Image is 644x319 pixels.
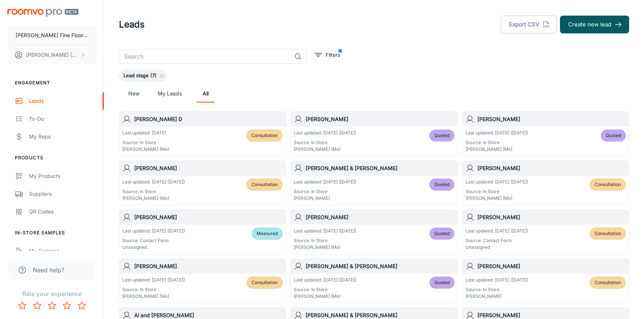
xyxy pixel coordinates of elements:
h6: [PERSON_NAME] [477,262,626,270]
span: Consultation [251,279,278,286]
button: Rate 1 star [15,298,30,313]
h6: [PERSON_NAME] [134,213,283,221]
a: All [197,85,215,102]
a: My Leads [158,85,182,102]
a: [PERSON_NAME] & [PERSON_NAME]Last updated: [DATE] ([DATE])Source: In Store[PERSON_NAME] (Me)Quoted [290,258,457,303]
p: [PERSON_NAME] (Me) [466,146,528,153]
h6: [PERSON_NAME] [477,164,626,172]
p: Source: In Store [122,286,185,293]
div: Leads [29,97,96,105]
h6: [PERSON_NAME] [306,213,454,221]
p: [PERSON_NAME] (Me) [466,195,528,202]
p: Last updated: [DATE] ([DATE]) [466,179,528,185]
p: Source: In Store [122,139,169,146]
p: [PERSON_NAME] (Me) [294,146,356,153]
p: [PERSON_NAME] [PERSON_NAME] [26,51,78,59]
h6: [PERSON_NAME] & [PERSON_NAME] [306,164,454,172]
p: Last updated: [DATE] ([DATE]) [294,179,356,185]
div: QR Codes [29,208,96,216]
p: [PERSON_NAME] (Me) [122,195,185,202]
a: [PERSON_NAME]Last updated: [DATE] ([DATE])Source: In Store[PERSON_NAME] (Me)Consultation [119,258,286,303]
a: [PERSON_NAME]Last updated: [DATE] ([DATE])Source: In Store[PERSON_NAME] (Me)Consultation [462,160,629,205]
h6: [PERSON_NAME] [306,115,454,123]
a: [PERSON_NAME] DLast updated: [DATE]Source: In Store[PERSON_NAME] (Me)Consultation [119,111,286,156]
button: Export CSV [501,16,557,33]
p: Last updated: [DATE] ([DATE]) [466,130,528,136]
button: Rate 3 star [45,298,59,313]
p: Last updated: [DATE] ([DATE]) [294,277,356,283]
p: Filters [326,51,340,59]
p: Last updated: [DATE] ([DATE]) [466,228,528,234]
p: Source: In Store [122,188,185,195]
button: Create new lead [560,16,629,33]
p: Source: In Store [466,188,528,195]
h6: [PERSON_NAME] [477,115,626,123]
p: [PERSON_NAME] (Me) [294,293,356,300]
p: Last updated: [DATE] ([DATE]) [122,228,185,234]
p: Last updated: [DATE] ([DATE]) [294,130,356,136]
div: My Products [29,172,96,180]
p: Source: In Store [294,286,356,293]
a: [PERSON_NAME]Last updated: [DATE] ([DATE])Source: Contact FormUnassignedConsultation [462,209,629,254]
button: Rate 4 star [59,298,74,313]
p: [PERSON_NAME] Fine Floors, Inc [16,31,88,39]
button: filter [313,49,342,61]
h6: [PERSON_NAME] [477,213,626,221]
p: Last updated: [DATE] ([DATE]) [466,277,528,283]
button: [PERSON_NAME] [PERSON_NAME] [7,45,96,65]
span: Quoted [434,230,450,237]
a: [PERSON_NAME]Last updated: [DATE] ([DATE])Source: In Store[PERSON_NAME] (Me)Consultation [119,160,286,205]
button: [PERSON_NAME] Fine Floors, Inc [7,26,96,45]
a: [PERSON_NAME] & [PERSON_NAME]Last updated: [DATE] ([DATE])Source: In Store[PERSON_NAME]Quoted [290,160,457,205]
a: [PERSON_NAME]Last updated: [DATE] ([DATE])Source: In Store[PERSON_NAME] (Me)Quoted [462,111,629,156]
p: Last updated: [DATE] ([DATE]) [122,277,185,283]
span: Measured [257,230,278,237]
p: Source: Contact Form [122,237,185,244]
a: [PERSON_NAME]Last updated: [DATE] ([DATE])Source: In Store[PERSON_NAME]Consultation [462,258,629,303]
span: Consultation [595,230,621,237]
img: Roomvo PRO Beta [7,9,78,17]
div: Suppliers [29,190,96,198]
div: My Reps [29,133,96,141]
p: Source: In Store [294,237,356,244]
span: Quoted [434,279,450,286]
span: Consultation [595,181,621,188]
p: Last updated: [DATE] ([DATE]) [294,228,356,234]
a: New [125,85,143,102]
p: [PERSON_NAME] (Me) [294,244,356,251]
p: [PERSON_NAME] [466,293,528,300]
p: Rate your experience [6,289,98,298]
p: Source: In Store [294,139,356,146]
p: Source: Contact Form [466,237,528,244]
a: [PERSON_NAME]Last updated: [DATE] ([DATE])Source: Contact FormUnassignedMeasured [119,209,286,254]
input: Search [119,49,291,64]
h6: [PERSON_NAME] & [PERSON_NAME] [306,262,454,270]
p: [PERSON_NAME] [294,195,356,202]
div: Lead stage (7) [119,70,167,82]
span: Quoted [434,132,450,139]
p: Last updated: [DATE] ([DATE]) [122,179,185,185]
button: Rate 2 star [30,298,45,313]
span: Lead stage (7) [119,72,161,79]
span: Consultation [251,132,278,139]
a: [PERSON_NAME]Last updated: [DATE] ([DATE])Source: In Store[PERSON_NAME] (Me)Quoted [290,111,457,156]
h1: Leads [119,18,145,31]
a: [PERSON_NAME]Last updated: [DATE] ([DATE])Source: In Store[PERSON_NAME] (Me)Quoted [290,209,457,254]
p: Source: In Store [294,188,356,195]
span: Consultation [595,279,621,286]
span: Consultation [251,181,278,188]
h6: [PERSON_NAME] [134,262,283,270]
span: Quoted [434,181,450,188]
p: [PERSON_NAME] (Me) [122,293,185,300]
p: Source: In Store [466,139,528,146]
span: Need help? [33,266,64,274]
span: Quoted [606,132,621,139]
p: Last updated: [DATE] [122,130,169,136]
h6: [PERSON_NAME] D [134,115,283,123]
p: Unassigned [466,244,528,251]
div: To-do [29,115,96,123]
div: My Samples [29,247,96,255]
button: Rate 5 star [74,298,89,313]
h6: [PERSON_NAME] [134,164,283,172]
p: Unassigned [122,244,185,251]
